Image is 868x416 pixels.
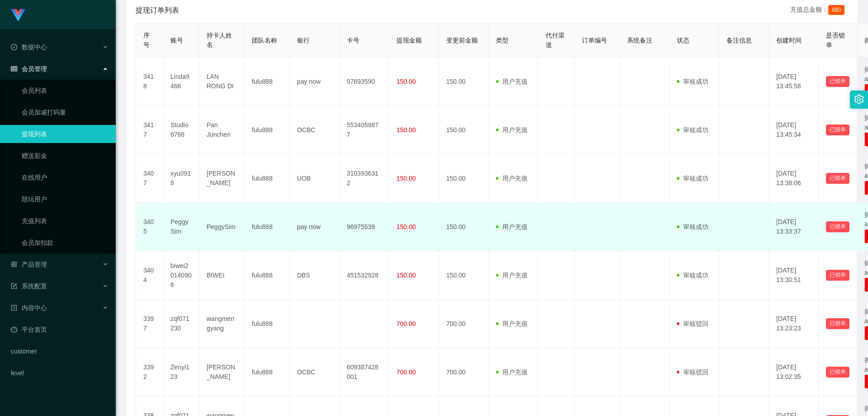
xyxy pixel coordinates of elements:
[136,251,163,300] td: 3404
[199,154,245,203] td: [PERSON_NAME]
[199,106,245,154] td: Pan Junchen
[22,168,108,186] a: 在线用户
[496,126,528,134] span: 用户充值
[245,203,290,251] td: fulu888
[245,57,290,106] td: fulu888
[396,78,416,85] span: 150.00
[546,32,565,48] span: 代付渠道
[143,32,150,48] span: 序号
[22,234,108,252] a: 会员加扣款
[245,251,290,300] td: fulu888
[11,305,17,311] i: 图标: profile
[11,65,47,72] span: 会员管理
[11,282,47,290] span: 系统配置
[11,283,17,289] i: 图标: form
[170,37,183,44] span: 账号
[396,175,416,182] span: 150.00
[22,81,108,100] a: 会员列表
[22,103,108,121] a: 会员加减打码量
[396,320,416,327] span: 700.00
[826,318,849,329] button: 已锁单
[677,78,708,85] span: 审核成功
[290,57,340,106] td: pay now
[677,223,708,230] span: 审核成功
[769,57,819,106] td: [DATE] 13:45:58
[136,5,179,16] span: 提现订单列表
[245,300,290,348] td: fulu888
[677,126,708,134] span: 审核成功
[769,106,819,154] td: [DATE] 13:45:34
[826,173,849,184] button: 已锁单
[163,348,199,397] td: Zenyi123
[826,367,849,378] button: 已锁单
[826,76,849,87] button: 已锁单
[136,154,163,203] td: 3407
[826,221,849,232] button: 已锁单
[582,37,607,44] span: 订单编号
[496,78,528,85] span: 用户充值
[11,304,47,311] span: 内容中心
[347,37,359,44] span: 卡号
[396,37,422,44] span: 提现金额
[11,66,17,72] i: 图标: table
[340,348,389,397] td: 609387428001
[439,300,489,348] td: 700.00
[677,175,708,182] span: 审核成功
[340,57,389,106] td: 97693590
[290,106,340,154] td: OCBC
[776,37,802,44] span: 创建时间
[677,272,708,279] span: 审核成功
[439,57,489,106] td: 150.00
[496,37,509,44] span: 类型
[340,154,389,203] td: 3103936312
[22,190,108,208] a: 陪玩用户
[207,32,232,48] span: 持卡人姓名
[769,348,819,397] td: [DATE] 13:02:35
[677,37,689,44] span: 状态
[439,154,489,203] td: 150.00
[290,203,340,251] td: pay now
[496,320,528,327] span: 用户充值
[245,348,290,397] td: fulu888
[826,32,845,48] span: 是否锁单
[677,320,708,327] span: 审核驳回
[22,147,108,165] a: 赠送彩金
[199,203,245,251] td: PeggySim
[22,125,108,143] a: 提现列表
[245,106,290,154] td: fulu888
[677,368,708,376] span: 审核驳回
[290,154,340,203] td: UOB
[439,106,489,154] td: 150.00
[826,124,849,135] button: 已锁单
[769,251,819,300] td: [DATE] 13:30:51
[11,261,17,268] i: 图标: appstore-o
[340,251,389,300] td: 451532928
[854,94,864,104] i: 图标: setting
[726,37,752,44] span: 备注信息
[163,251,199,300] td: biwei20140906
[439,348,489,397] td: 700.00
[22,212,108,230] a: 充值列表
[290,251,340,300] td: DBS
[290,348,340,397] td: OCBC
[199,251,245,300] td: BIWEI
[396,368,416,376] span: 700.00
[769,154,819,203] td: [DATE] 13:38:06
[297,37,310,44] span: 银行
[163,203,199,251] td: PeggySim
[163,57,199,106] td: Linda9466
[11,43,47,51] span: 数据中心
[627,37,652,44] span: 系统备注
[496,223,528,230] span: 用户充值
[439,203,489,251] td: 150.00
[163,300,199,348] td: zqf071230
[11,342,108,360] a: customer
[136,57,163,106] td: 3418
[199,300,245,348] td: wangmengyang
[446,37,478,44] span: 变更前金额
[199,57,245,106] td: LAN RONG DI
[245,154,290,203] td: fulu888
[790,5,848,16] div: 充值总金额：
[136,300,163,348] td: 3397
[496,175,528,182] span: 用户充值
